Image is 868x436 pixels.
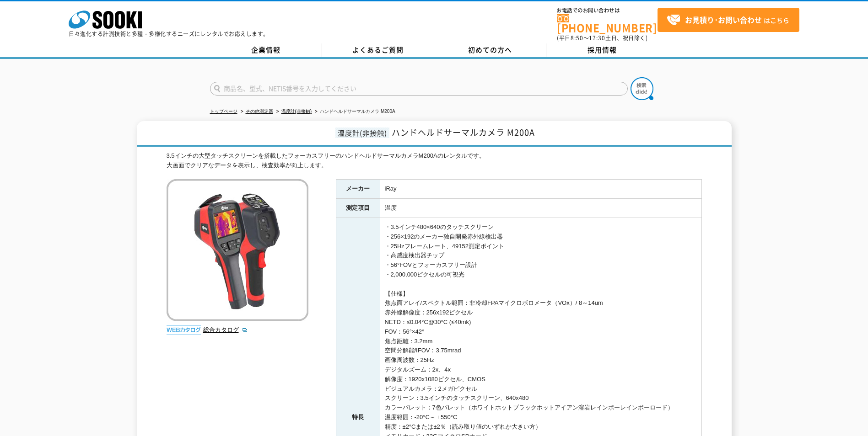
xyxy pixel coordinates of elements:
a: トップページ [210,109,237,114]
a: お見積り･お問い合わせはこちら [658,8,799,32]
th: 測定項目 [336,199,380,218]
span: 初めての方へ [468,45,512,55]
strong: お見積り･お問い合わせ [685,14,762,25]
a: よくあるご質問 [322,43,434,57]
div: 3.5インチの大型タッチスクリーンを搭載したフォーカスフリーのハンドヘルドサーマルカメラM200Aのレンタルです。 大画面でクリアなデータを表示し、検査効率が向上します。 [167,151,702,170]
span: はこちら [667,13,789,27]
p: 日々進化する計測技術と多種・多様化するニーズにレンタルでお応えします。 [69,31,269,37]
input: 商品名、型式、NETIS番号を入力してください [210,82,628,96]
span: 8:50 [571,34,583,42]
a: 総合カタログ [203,326,248,333]
td: 温度 [380,199,701,218]
img: ハンドヘルドサーマルカメラ M200A [167,179,308,321]
span: 17:30 [589,34,605,42]
li: ハンドヘルドサーマルカメラ M200A [313,107,395,117]
a: 採用情報 [546,43,658,57]
a: その他測定器 [246,109,273,114]
a: 企業情報 [210,43,322,57]
th: メーカー [336,180,380,199]
img: webカタログ [167,325,201,335]
span: 温度計(非接触) [335,128,389,138]
img: btn_search.png [631,77,653,100]
a: 初めての方へ [434,43,546,57]
span: (平日 ～ 土日、祝日除く) [557,34,647,42]
a: [PHONE_NUMBER] [557,14,658,33]
span: ハンドヘルドサーマルカメラ M200A [392,126,535,138]
a: 温度計(非接触) [281,109,312,114]
span: お電話でのお問い合わせは [557,8,658,13]
td: iRay [380,180,701,199]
